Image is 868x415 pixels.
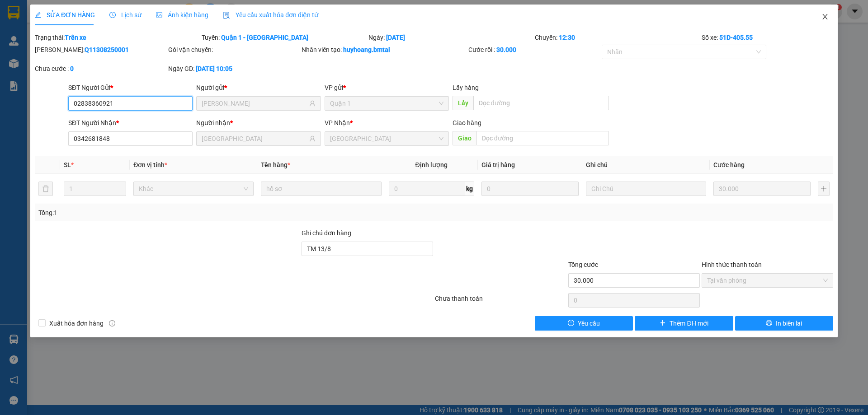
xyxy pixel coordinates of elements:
[133,161,167,168] span: Đơn vị tính
[35,11,95,19] span: SỬA ĐƠN HÀNG
[221,34,308,41] b: Quận 1 - [GEOGRAPHIC_DATA]
[64,161,71,168] span: SL
[453,84,479,91] span: Lấy hàng
[202,98,307,108] input: Tên người gửi
[735,316,833,331] button: printerIn biên lai
[453,96,473,110] span: Lấy
[818,182,830,196] button: plus
[635,316,733,331] button: plusThêm ĐH mới
[156,11,208,19] span: Ảnh kiện hàng
[156,12,162,18] span: picture
[415,161,448,168] span: Định lượng
[261,182,381,196] input: VD: Bàn, Ghế
[821,13,829,20] span: close
[453,131,476,145] span: Giao
[481,182,579,196] input: 0
[578,318,600,328] span: Yêu cầu
[453,119,481,126] span: Giao hàng
[35,45,166,55] div: [PERSON_NAME]:
[201,33,368,42] div: Tuyến:
[719,34,753,41] b: 51D-405.55
[223,11,318,19] span: Yêu cầu xuất hóa đơn điện tử
[309,100,316,107] span: user
[68,83,193,93] div: SĐT Người Gửi
[386,34,405,41] b: [DATE]
[38,208,335,218] div: Tổng: 1
[701,33,834,42] div: Số xe:
[35,64,166,74] div: Chưa cước :
[302,45,467,55] div: Nhân viên tạo:
[496,46,516,53] b: 30.000
[202,134,307,144] input: Tên người nhận
[559,34,575,41] b: 12:30
[766,320,772,327] span: printer
[85,46,129,53] b: Q11308250001
[713,182,811,196] input: 0
[468,45,600,55] div: Cước rồi :
[713,161,745,168] span: Cước hàng
[68,118,193,128] div: SĐT Người Nhận
[473,96,609,110] input: Dọc đường
[302,229,351,237] label: Ghi chú đơn hàng
[330,132,443,145] span: Nha Trang
[34,33,201,42] div: Trạng thái:
[812,5,838,30] button: Close
[46,318,107,328] span: Xuất hóa đơn hàng
[330,97,443,110] span: Quận 1
[196,83,321,93] div: Người gửi
[302,242,433,256] input: Ghi chú đơn hàng
[325,83,449,93] div: VP gửi
[776,318,802,328] span: In biên lai
[65,34,86,41] b: Trên xe
[568,261,598,268] span: Tổng cước
[168,45,300,55] div: Gói vận chuyển:
[670,318,708,328] span: Thêm ĐH mới
[476,131,609,145] input: Dọc đường
[702,261,762,268] label: Hình thức thanh toán
[109,12,116,18] span: clock-circle
[343,46,390,53] b: huyhoang.bmtai
[434,294,567,309] div: Chưa thanh toán
[534,33,701,42] div: Chuyến:
[660,320,666,327] span: plus
[196,118,321,128] div: Người nhận
[568,320,574,327] span: exclamation-circle
[223,12,230,19] img: icon
[707,274,828,287] span: Tại văn phòng
[70,65,74,72] b: 0
[196,65,232,72] b: [DATE] 10:05
[325,119,350,126] span: VP Nhận
[535,316,633,331] button: exclamation-circleYêu cầu
[35,12,41,18] span: edit
[109,11,142,19] span: Lịch sử
[109,320,115,326] span: info-circle
[261,161,290,168] span: Tên hàng
[38,182,53,196] button: delete
[481,161,515,168] span: Giá trị hàng
[465,182,474,196] span: kg
[582,156,710,174] th: Ghi chú
[168,64,300,74] div: Ngày GD:
[139,182,248,196] span: Khác
[586,182,706,196] input: Ghi Chú
[368,33,534,42] div: Ngày:
[309,135,316,142] span: user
